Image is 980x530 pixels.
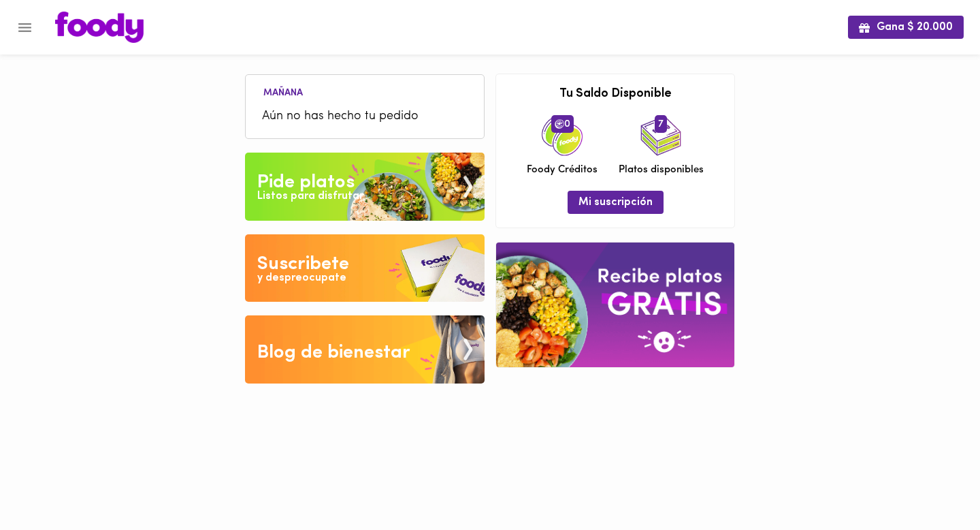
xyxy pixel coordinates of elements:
h3: Tu Saldo Disponible [506,88,724,102]
span: Gana $ 20.000 [859,21,953,34]
iframe: Messagebird Livechat Widget [901,451,966,516]
span: 7 [655,115,667,133]
span: Mi suscripción [578,196,653,209]
div: Pide platos [257,169,355,196]
img: icon_dishes.png [640,115,681,156]
span: 0 [551,115,574,133]
span: Aún no has hecho tu pedido [262,108,468,126]
img: referral-banner.png [496,243,734,367]
button: Mi suscripción [568,191,664,213]
img: credits-package.png [542,115,583,156]
span: Platos disponibles [619,163,704,177]
img: logo.png [55,12,144,43]
div: Blog de bienestar [257,339,410,367]
li: Mañana [252,85,314,98]
div: Listos para disfrutar [257,189,363,204]
div: Suscribete [257,251,349,278]
button: Menu [8,11,42,44]
button: Gana $ 20.000 [848,16,964,38]
div: y despreocupate [257,270,346,286]
img: foody-creditos.png [555,119,564,129]
img: Blog de bienestar [245,315,485,384]
img: Disfruta bajar de peso [245,234,485,302]
span: Foody Créditos [527,163,598,177]
img: Pide un Platos [245,153,485,221]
